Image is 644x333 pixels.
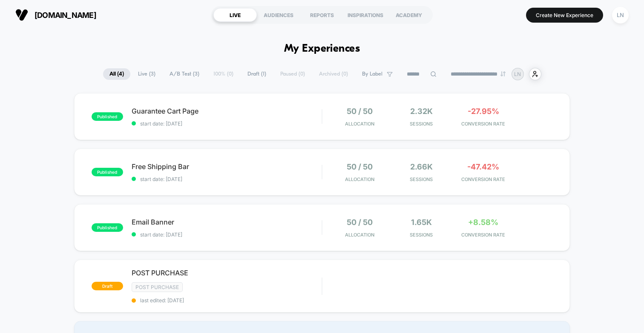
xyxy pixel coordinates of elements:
[345,121,374,127] span: Allocation
[345,176,374,182] span: Allocation
[13,8,99,22] button: [DOMAIN_NAME]
[612,7,629,23] div: LN
[500,71,506,76] img: end
[526,8,603,23] button: Create New Experience
[132,297,322,304] span: last edited: [DATE]
[92,112,123,121] span: published
[411,218,432,227] span: 1.65k
[132,120,322,127] span: start date: [DATE]
[393,176,450,182] span: Sessions
[393,121,450,127] span: Sessions
[454,121,512,127] span: CONVERSION RATE
[132,231,322,238] span: start date: [DATE]
[92,168,123,176] span: published
[347,218,373,227] span: 50 / 50
[410,162,433,171] span: 2.66k
[103,68,130,80] span: All ( 4 )
[284,43,360,55] h1: My Experiences
[345,232,374,238] span: Allocation
[34,11,96,20] span: [DOMAIN_NAME]
[132,218,322,226] span: Email Banner
[132,176,322,182] span: start date: [DATE]
[468,218,498,227] span: +8.58%
[410,107,433,116] span: 2.32k
[468,107,499,116] span: -27.95%
[132,162,322,171] span: Free Shipping Bar
[609,6,631,24] button: LN
[344,8,387,22] div: INSPIRATIONS
[15,9,28,21] img: Visually logo
[514,71,521,77] p: LN
[132,269,322,277] span: POST PURCHASE
[213,8,257,22] div: LIVE
[467,162,499,171] span: -47.42%
[163,68,206,80] span: A/B Test ( 3 )
[92,223,123,232] span: published
[387,8,431,22] div: ACADEMY
[132,107,322,115] span: Guarantee Cart Page
[132,68,162,80] span: Live ( 3 )
[347,107,373,116] span: 50 / 50
[454,176,512,182] span: CONVERSION RATE
[257,8,300,22] div: AUDIENCES
[132,282,183,292] span: Post Purchase
[454,232,512,238] span: CONVERSION RATE
[347,162,373,171] span: 50 / 50
[241,68,273,80] span: Draft ( 1 )
[362,71,382,77] span: By Label
[300,8,344,22] div: REPORTS
[92,282,123,290] span: draft
[393,232,450,238] span: Sessions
